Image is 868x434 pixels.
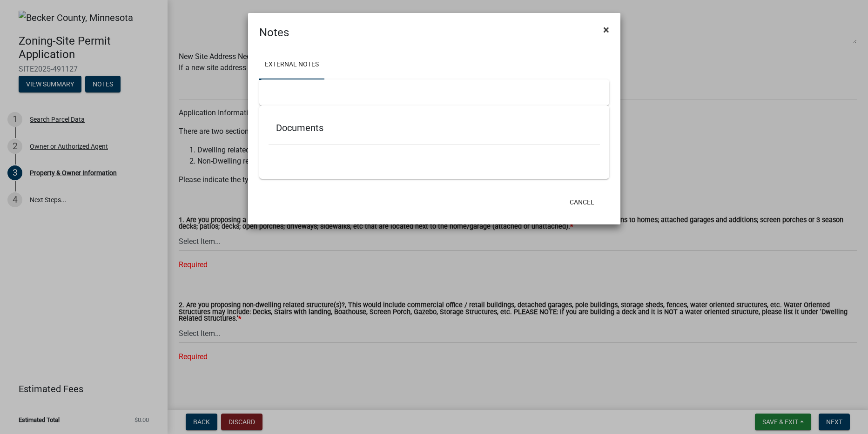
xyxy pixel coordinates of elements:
[603,23,609,36] span: ×
[276,122,592,133] h5: Documents
[562,194,602,210] button: Cancel
[259,24,289,41] h4: Notes
[596,17,617,43] button: Close
[259,50,324,80] a: External Notes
